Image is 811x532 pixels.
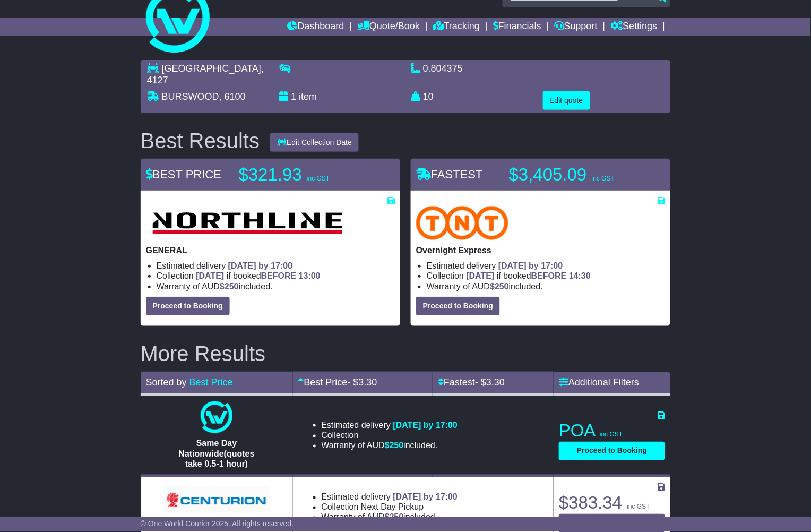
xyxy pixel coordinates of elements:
[385,513,404,522] span: $
[416,297,500,315] button: Proceed to Booking
[239,164,372,185] p: $321.93
[261,271,297,280] span: BEFORE
[627,503,650,511] span: inc GST
[390,513,404,522] span: 250
[390,441,404,450] span: 250
[228,261,293,270] span: [DATE] by 17:00
[416,245,665,255] p: Overnight Express
[146,206,348,240] img: Northline Distribution: GENERAL
[220,282,239,291] span: $
[438,377,505,388] a: Fastest- $3.30
[141,520,294,528] span: © One World Courier 2025. All rights reserved.
[146,168,221,181] span: BEST PRICE
[162,91,219,102] span: BURSWOOD
[146,377,187,388] span: Sorted by
[322,492,458,502] li: Estimated delivery
[322,420,458,430] li: Estimated delivery
[196,271,320,280] span: if booked
[509,164,642,185] p: $3,405.09
[385,441,404,450] span: $
[486,377,505,388] span: 3.30
[531,271,567,280] span: BEFORE
[322,502,458,512] li: Collection
[287,18,344,36] a: Dashboard
[475,377,505,388] span: - $
[493,18,541,36] a: Financials
[357,18,420,36] a: Quote/Book
[433,18,480,36] a: Tracking
[361,503,424,512] span: Next Day Pickup
[423,91,434,102] span: 10
[322,431,458,441] li: Collection
[147,63,264,85] span: , 4127
[322,441,458,451] li: Warranty of AUD included.
[163,486,270,513] img: Centurion Transport: General
[427,281,665,291] li: Warranty of AUD included.
[555,18,598,36] a: Support
[427,271,665,281] li: Collection
[467,271,591,280] span: if booked
[299,91,317,102] span: item
[559,442,665,460] button: Proceed to Booking
[196,271,224,280] span: [DATE]
[189,377,233,388] a: Best Price
[543,91,590,110] button: Edit quote
[270,133,359,152] button: Edit Collection Date
[162,63,261,74] span: [GEOGRAPHIC_DATA]
[559,377,639,388] a: Additional Filters
[393,421,458,430] span: [DATE] by 17:00
[135,129,265,152] div: Best Results
[569,271,591,280] span: 14:30
[291,91,296,102] span: 1
[416,168,483,181] span: FASTEST
[307,175,330,182] span: inc GST
[427,261,665,271] li: Estimated delivery
[498,261,563,270] span: [DATE] by 17:00
[348,377,377,388] span: - $
[359,377,377,388] span: 3.30
[201,401,232,433] img: One World Courier: Same Day Nationwide(quotes take 0.5-1 hour)
[592,175,615,182] span: inc GST
[600,431,623,439] span: inc GST
[467,271,495,280] span: [DATE]
[490,282,509,291] span: $
[225,282,239,291] span: 250
[299,271,321,280] span: 13:00
[416,206,508,240] img: TNT Domestic: Overnight Express
[157,261,395,271] li: Estimated delivery
[179,439,255,468] span: Same Day Nationwide(quotes take 0.5-1 hour)
[423,63,463,74] span: 0.804375
[559,421,665,442] p: POA
[559,493,665,514] p: $383.34
[611,18,658,36] a: Settings
[146,245,395,255] p: GENERAL
[146,297,230,315] button: Proceed to Booking
[393,493,458,502] span: [DATE] by 17:00
[322,512,458,522] li: Warranty of AUD included.
[298,377,377,388] a: Best Price- $3.30
[495,282,509,291] span: 250
[141,342,671,365] h2: More Results
[157,281,395,291] li: Warranty of AUD included.
[219,91,246,102] span: , 6100
[157,271,395,281] li: Collection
